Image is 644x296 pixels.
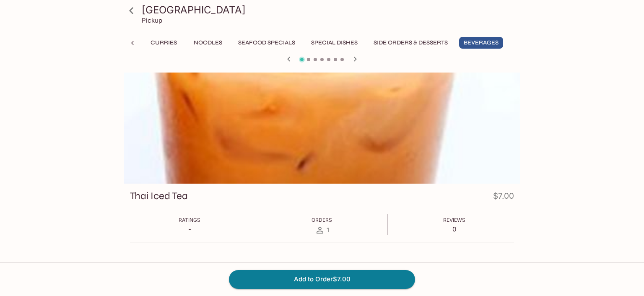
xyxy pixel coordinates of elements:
h3: Thai Iced Tea [130,190,188,203]
span: Orders [312,217,332,223]
button: Seafood Specials [234,37,300,49]
button: Curries [145,37,182,49]
span: 1 [327,226,329,234]
button: Side Orders & Desserts [369,37,452,49]
span: Reviews [443,217,465,223]
p: 0 [443,225,465,233]
p: Pickup [142,16,162,24]
button: Beverages [459,37,503,49]
h4: $7.00 [493,190,514,206]
p: - [179,225,200,233]
button: Noodles [189,37,227,49]
button: Special Dishes [306,37,362,49]
span: Ratings [179,217,200,223]
h3: [GEOGRAPHIC_DATA] [142,3,517,16]
button: Add to Order$7.00 [229,270,415,288]
div: Thai Iced Tea [124,73,520,184]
